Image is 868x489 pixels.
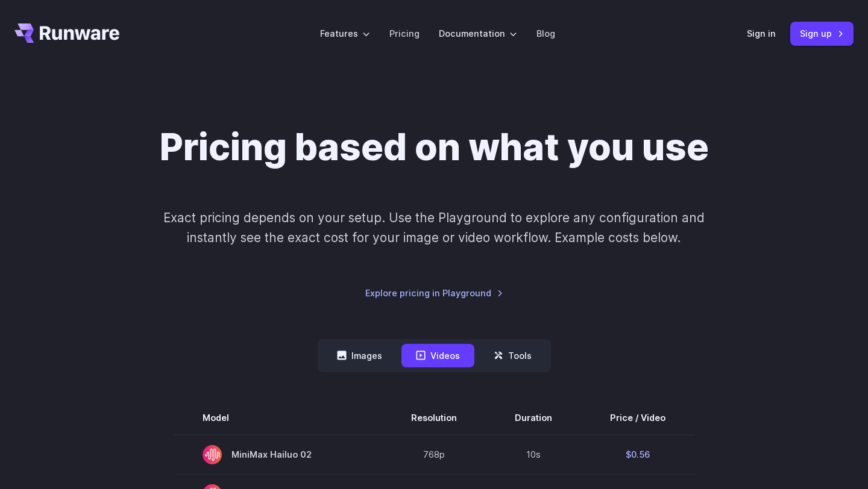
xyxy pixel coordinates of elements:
span: MiniMax Hailuo 02 [203,445,353,464]
a: Explore pricing in Playground [365,286,503,300]
td: 10s [486,435,581,475]
button: Videos [401,344,474,367]
a: Pricing [389,26,420,40]
th: Resolution [382,401,486,435]
th: Duration [486,401,581,435]
a: Sign in [747,26,776,40]
p: Exact pricing depends on your setup. Use the Playground to explore any configuration and instantl... [140,208,728,248]
td: $0.56 [581,435,694,475]
td: 768p [382,435,486,475]
a: Sign up [790,22,854,45]
button: Tools [479,344,546,367]
label: Documentation [439,26,517,40]
h1: Pricing based on what you use [160,125,709,169]
a: Blog [536,26,555,40]
button: Images [322,344,397,367]
th: Price / Video [581,401,694,435]
th: Model [174,401,382,435]
a: Go to / [14,23,119,43]
label: Features [320,26,370,40]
